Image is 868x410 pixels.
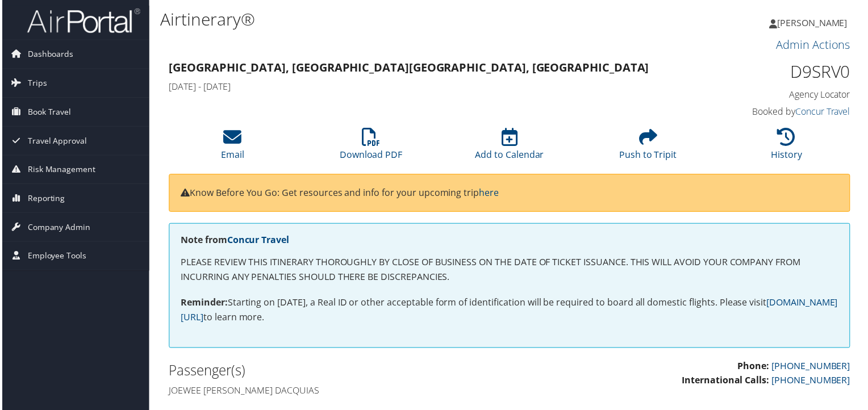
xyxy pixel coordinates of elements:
[180,257,841,286] p: PLEASE REVIEW THIS ITINERARY THOROUGHLY BY CLOSE OF BUSINESS ON THE DATE OF TICKET ISSUANCE. THIS...
[159,7,627,31] h1: Airtinerary®
[339,135,402,162] a: Download PDF
[26,214,89,242] span: Company Admin
[620,135,678,162] a: Push to Tripit
[226,235,289,247] a: Concur Travel
[26,98,69,127] span: Book Travel
[740,362,771,374] strong: Phone:
[180,297,841,326] p: Starting on [DATE], a Real ID or other acceptable form of identification will be required to boar...
[168,363,502,382] h2: Passenger(s)
[694,60,853,84] h1: D9SRV0
[26,127,85,156] span: Travel Approval
[26,69,45,98] span: Trips
[220,135,243,162] a: Email
[180,298,840,325] a: [DOMAIN_NAME][URL]
[180,235,289,247] strong: Note from
[168,81,677,93] h4: [DATE] - [DATE]
[779,16,850,29] span: [PERSON_NAME]
[26,185,63,214] span: Reporting
[168,60,650,76] strong: [GEOGRAPHIC_DATA], [GEOGRAPHIC_DATA] [GEOGRAPHIC_DATA], [GEOGRAPHIC_DATA]
[475,135,545,162] a: Add to Calendar
[774,362,853,374] a: [PHONE_NUMBER]
[773,135,804,162] a: History
[25,7,139,34] img: airportal-logo.png
[26,40,72,69] span: Dashboards
[798,106,853,118] a: Concur Travel
[694,106,853,118] h4: Booked by
[683,376,771,388] strong: International Calls:
[168,386,502,399] h4: Joewee [PERSON_NAME] Dacquias
[771,6,861,40] a: [PERSON_NAME]
[26,156,94,185] span: Risk Management
[180,187,841,202] p: Know Before You Go: Get resources and info for your upcoming trip
[180,298,227,310] strong: Reminder:
[26,243,85,271] span: Employee Tools
[694,89,853,101] h4: Agency Locator
[479,187,499,200] a: here
[778,37,853,53] a: Admin Actions
[774,376,853,388] a: [PHONE_NUMBER]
